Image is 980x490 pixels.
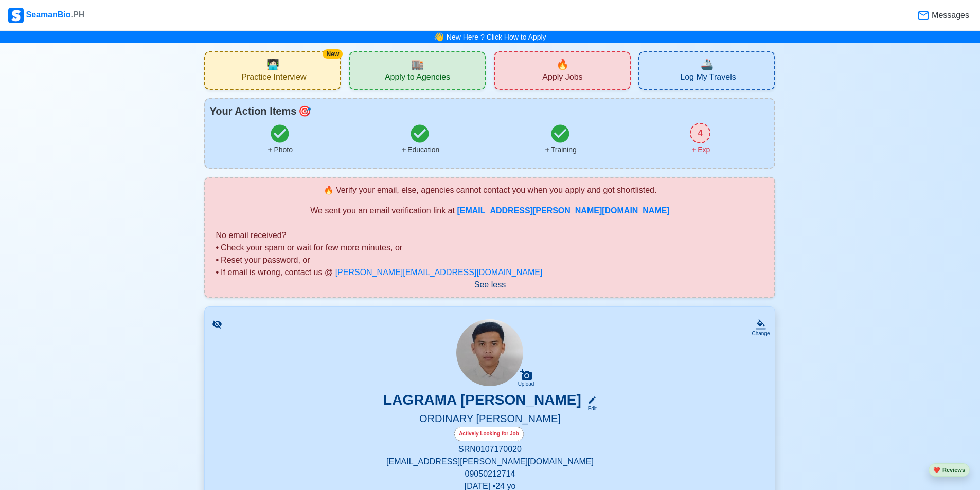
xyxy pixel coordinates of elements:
div: If email is wrong, contact us @ [221,266,764,279]
span: Apply Jobs [542,72,582,85]
div: We sent you an email verification link at [216,196,764,225]
span: See less [474,280,506,289]
h5: ORDINARY [PERSON_NAME] [217,412,762,427]
div: SeamanBio [8,8,84,23]
span: Apply to Agencies [385,72,450,85]
p: 09050212714 [217,468,762,480]
span: Messages [930,9,969,22]
b: [EMAIL_ADDRESS][PERSON_NAME][DOMAIN_NAME] [457,206,669,215]
div: Edit [583,405,597,412]
span: Verify your email, else, agencies cannot contact you when you apply and got shortlisted. [216,186,764,279]
button: heartReviews [929,463,970,477]
span: bell [433,30,444,44]
a: New Here ? Click How to Apply [447,33,546,41]
div: Upload [518,381,534,387]
div: Your Action Items [209,103,770,119]
p: [EMAIL_ADDRESS][PERSON_NAME][DOMAIN_NAME] [217,456,762,468]
span: .PH [71,10,85,19]
h3: LAGRAMA [PERSON_NAME] [383,391,581,412]
span: heart [933,467,940,473]
div: Reset your password, or [221,254,764,266]
div: Exp [690,144,710,155]
span: emoji [324,186,334,194]
div: No email received? [216,229,764,279]
p: SRN 0107170020 [217,443,762,456]
b: • [216,242,219,254]
span: todo [298,103,311,119]
div: New [323,49,343,59]
div: Change [752,330,770,337]
span: agencies [411,57,424,72]
b: • [216,254,219,266]
div: 4 [690,123,710,143]
div: Actively Looking for Job [454,427,524,441]
a: [PERSON_NAME][EMAIL_ADDRESS][DOMAIN_NAME] [335,268,543,277]
img: Logo [8,8,24,23]
b: • [216,266,219,279]
span: interview [266,57,279,72]
span: travel [701,57,714,72]
div: Photo [266,144,293,155]
span: new [556,57,569,72]
span: Log My Travels [680,72,736,85]
div: Training [544,144,577,155]
div: Education [400,144,439,155]
span: Practice Interview [241,72,306,85]
div: Check your spam or wait for few more minutes, or [221,242,764,254]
